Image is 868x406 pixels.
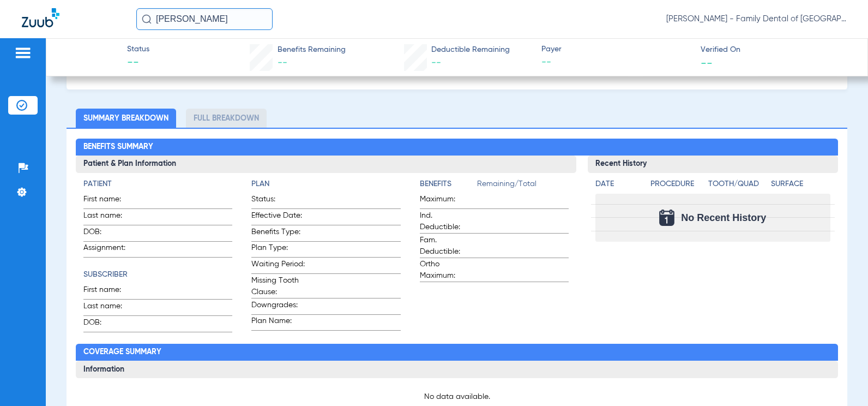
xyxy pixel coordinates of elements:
span: -- [541,56,691,69]
img: hamburger-icon [14,46,32,59]
span: Remaining/Total [477,178,569,194]
span: Downgrades: [251,300,305,314]
span: [PERSON_NAME] - Family Dental of [GEOGRAPHIC_DATA] [666,14,846,25]
h3: Recent History [588,156,838,173]
span: Last name: [83,301,137,315]
h2: Benefits Summary [76,139,838,156]
span: Ortho Maximum: [420,259,473,282]
h4: Benefits [420,178,477,190]
span: Status: [251,194,305,208]
img: Search Icon [142,14,152,24]
li: Summary Breakdown [76,109,176,128]
h4: Date [595,178,641,190]
span: First name: [83,284,137,299]
h4: Surface [771,178,830,190]
span: -- [278,58,287,68]
h4: Subscriber [83,269,232,280]
span: Benefits Type: [251,226,305,241]
span: -- [431,58,441,68]
h3: Information [76,361,838,378]
h4: Procedure [650,178,704,190]
img: Calendar [659,210,674,226]
span: No Recent History [681,212,766,223]
span: Deductible Remaining [431,44,510,56]
app-breakdown-title: Benefits [420,178,477,194]
span: Assignment: [83,242,137,257]
input: Search for patients [136,8,273,30]
app-breakdown-title: Date [595,178,641,194]
h4: Tooth/Quad [708,178,768,190]
span: Plan Type: [251,242,305,257]
span: Payer [541,44,691,55]
span: Fam. Deductible: [420,235,473,258]
span: -- [701,57,713,68]
span: Plan Name: [251,315,305,330]
span: Status [127,44,149,55]
h4: Plan [251,178,400,190]
span: Verified On [701,44,851,56]
img: Zuub Logo [22,8,59,27]
app-breakdown-title: Procedure [650,178,704,194]
span: Benefits Remaining [278,44,346,56]
span: First name: [83,194,137,208]
span: Waiting Period: [251,259,305,273]
app-breakdown-title: Tooth/Quad [708,178,768,194]
span: Missing Tooth Clause: [251,275,305,298]
span: -- [127,56,149,71]
span: Ind. Deductible: [420,210,473,233]
span: DOB: [83,317,137,332]
h3: Patient & Plan Information [76,156,576,173]
h4: Patient [83,178,232,190]
p: No data available. [83,391,830,402]
app-breakdown-title: Surface [771,178,830,194]
span: Effective Date: [251,210,305,225]
span: Last name: [83,210,137,225]
span: DOB: [83,226,137,241]
li: Full Breakdown [186,109,267,128]
span: Maximum: [420,194,473,208]
h2: Coverage Summary [76,344,838,361]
